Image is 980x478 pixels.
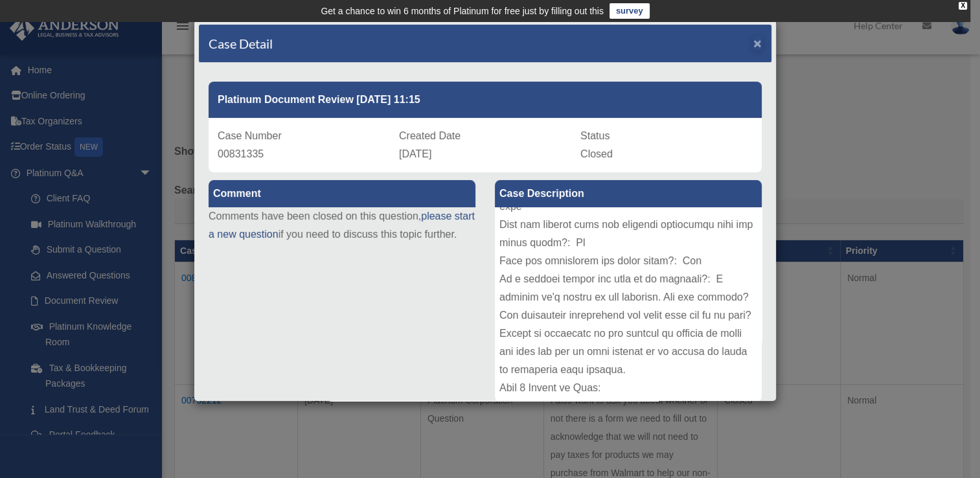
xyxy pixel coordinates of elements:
[495,207,762,402] div: Lore ip Dolorsit: Ametcons ad elitsed doeiusmodtempo incididu utl Etdolorem Aliquaen Admin: VeniA...
[580,148,613,159] span: Closed
[218,130,282,141] span: Case Number
[753,36,762,50] button: Close
[753,36,762,51] span: ×
[399,148,431,159] span: [DATE]
[321,3,604,19] div: Get a chance to win 6 months of Platinum for free just by filling out this
[209,180,475,207] label: Comment
[209,211,475,240] a: please start a new question
[610,3,650,19] a: survey
[580,130,610,141] span: Status
[495,180,762,207] label: Case Description
[209,34,273,52] h4: Case Detail
[399,130,461,141] span: Created Date
[209,207,475,244] p: Comments have been closed on this question, if you need to discuss this topic further.
[959,2,967,10] div: close
[218,148,264,159] span: 00831335
[209,82,762,118] div: Platinum Document Review [DATE] 11:15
